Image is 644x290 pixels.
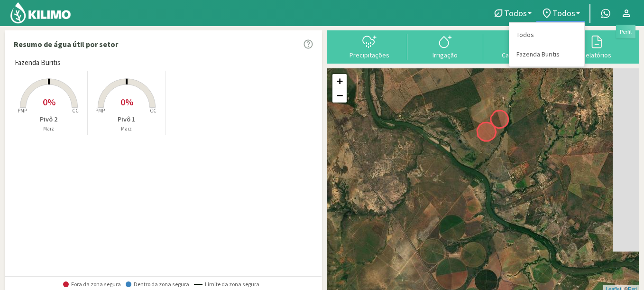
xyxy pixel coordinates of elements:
[10,114,87,124] p: Pivô 2
[504,8,527,18] span: Todos
[88,114,165,124] p: Pivô 1
[17,107,27,114] tspan: PMP
[407,34,483,59] button: Irrigação
[14,38,118,50] p: Resumo de água útil por setor
[43,96,55,108] span: 0%
[10,125,87,133] p: Maiz
[150,107,156,114] tspan: CC
[88,125,165,133] p: Maiz
[509,45,584,64] a: Fazenda Buritis
[126,281,189,288] span: Dentro da zona segura
[410,52,480,58] div: Irrigação
[483,34,559,59] button: Carga mensal
[561,52,632,58] div: Relatórios
[120,96,133,108] span: 0%
[559,34,635,59] button: Relatórios
[334,52,405,58] div: Precipitações
[509,25,584,45] a: Todos
[63,281,121,288] span: Fora da zona segura
[194,281,259,288] span: Limite da zona segura
[332,88,347,103] a: Zoom out
[95,107,105,114] tspan: PMP
[332,74,347,88] a: Zoom in
[486,52,556,58] div: Carga mensal
[9,1,72,24] img: Kilimo
[552,8,575,18] span: Todos
[15,57,61,68] span: Fazenda Buritis
[331,34,407,59] button: Precipitações
[72,107,79,114] tspan: CC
